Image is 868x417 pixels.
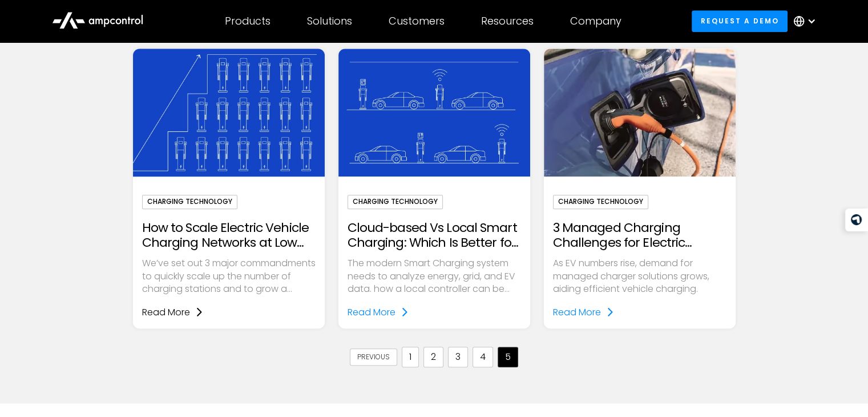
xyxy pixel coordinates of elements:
div: Charging Technology [348,195,443,209]
div: Previous [357,352,390,362]
div: Resources [481,15,534,27]
div: Read More [348,305,395,320]
div: Charging Technology [142,195,237,209]
div: Read More [142,305,190,320]
h2: 3 Managed Charging Challenges for Electric Vehicles & How to Solve Them [553,220,726,251]
div: Products [225,15,271,27]
div: Read More [553,305,601,320]
div: Solutions [307,15,352,27]
div: Customers [389,15,445,27]
h2: Cloud-based Vs Local Smart Charging: Which Is Better for EV Charging? [348,220,521,251]
a: Previous Page [350,348,397,366]
div: List [133,328,736,367]
a: Read More [553,305,615,320]
a: Read More [348,305,409,320]
a: 5 [498,347,518,367]
p: The modern Smart Charging system needs to analyze energy, grid, and EV data. how a local controll... [348,257,521,295]
p: We’ve set out 3 major commandments to quickly scale up the number of charging stations and to gro... [142,257,316,295]
div: Company [570,15,621,27]
a: Request a demo [692,10,788,31]
a: 2 [423,347,443,367]
a: Read More [142,305,204,320]
a: 1 [402,347,419,367]
a: 3 [448,347,468,367]
h2: How to Scale Electric Vehicle Charging Networks at Low Costs [142,220,316,251]
p: As EV numbers rise, demand for managed charger solutions grows, aiding efficient vehicle charging. [553,257,726,295]
a: 4 [473,347,493,367]
div: Charging Technology [553,195,648,209]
